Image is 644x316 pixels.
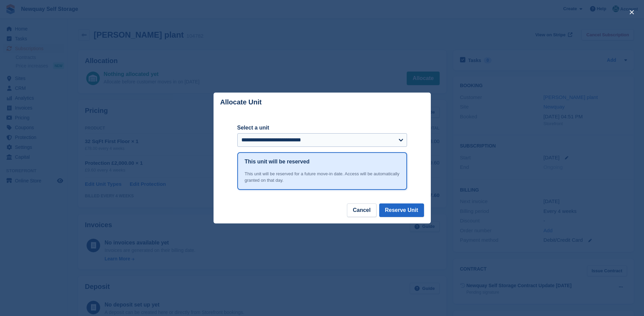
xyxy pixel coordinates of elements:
h1: This unit will be reserved [245,158,310,166]
label: Select a unit [237,124,407,132]
p: Allocate Unit [220,98,262,106]
button: Cancel [347,203,376,217]
button: close [626,7,637,18]
div: This unit will be reserved for a future move-in date. Access will be automatically granted on tha... [245,171,400,184]
button: Reserve Unit [379,203,424,217]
